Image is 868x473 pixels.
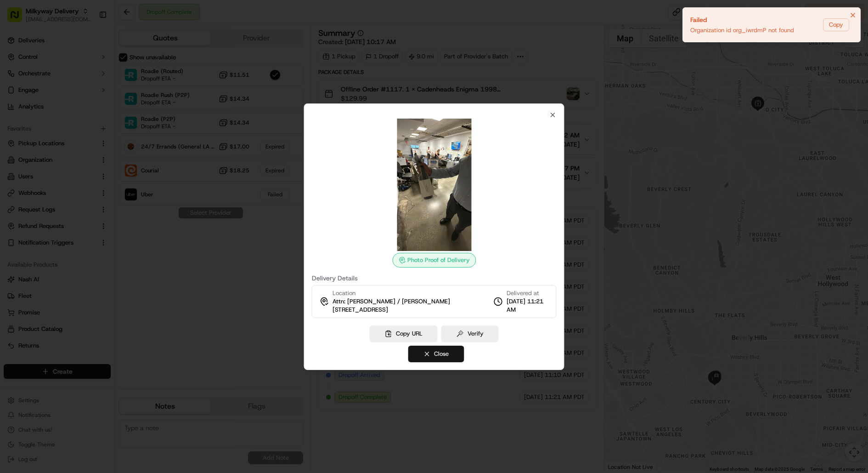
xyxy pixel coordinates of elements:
[65,155,111,162] a: Powered byPylon
[507,297,549,314] span: [DATE] 11:21 AM
[312,275,557,281] label: Delivery Details
[6,129,74,146] a: 📗Knowledge Base
[441,325,499,342] button: Verify
[507,289,549,297] span: Delivered at
[78,134,85,141] div: 💻
[370,325,438,342] button: Copy URL
[91,155,111,162] span: Pylon
[9,87,26,104] img: 1736555255976-a54dd68f-1ca7-489b-9aae-adbdc363a1c4
[156,90,167,101] button: Start new chat
[368,119,500,251] img: photo_proof_of_delivery image
[333,297,450,306] span: Attn: [PERSON_NAME] / [PERSON_NAME]
[18,133,70,142] span: Knowledge Base
[392,253,476,268] div: Photo Proof of Delivery
[74,129,151,146] a: 💻API Documentation
[9,9,28,27] img: Nash
[333,306,388,314] span: [STREET_ADDRESS]
[31,87,151,97] div: Start new chat
[87,133,147,142] span: API Documentation
[24,59,165,68] input: Got a question? Start typing here...
[408,346,464,362] button: Close
[31,97,116,104] div: We're available if you need us!
[9,134,17,141] div: 📗
[333,289,355,297] span: Location
[9,36,167,51] p: Welcome 👋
